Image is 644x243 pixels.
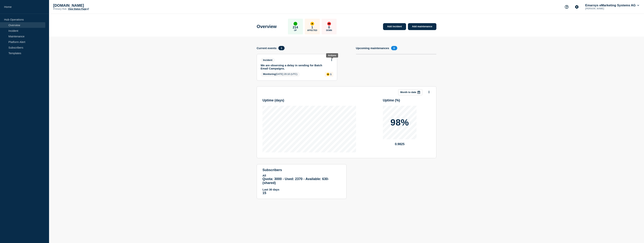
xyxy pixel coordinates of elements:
div: affected [326,73,329,76]
p: 0.9825 [383,142,417,146]
div: Actions [328,54,336,57]
p: [PERSON_NAME] [584,7,623,10]
h3: Uptime ( days ) [262,98,356,102]
button: Account settings [573,3,581,11]
div: affected [310,22,314,26]
p: 15 [262,191,341,195]
div: up [294,22,297,26]
a: Add incident [383,23,406,30]
p: 1 [311,26,313,29]
p: All [262,174,341,177]
span: 0 [391,46,397,50]
a: View Status Page [68,8,89,10]
p: Primary Hub [53,8,66,10]
p: [DOMAIN_NAME] [53,3,128,8]
p: Affected [307,29,317,31]
h3: Uptime ( % ) [383,98,431,102]
button: Emarsys eMarketing Systems AG [584,4,640,7]
a: We are observing a delay in sending for Batch Email Campaigns. [261,64,328,70]
a: Add maintenance [408,23,436,30]
h1: Overview [257,24,277,29]
button: Month to date [398,89,422,95]
span: [DATE] 20:10 (UTC) [261,72,300,77]
button: Support [563,3,571,11]
p: Month to date [400,91,416,94]
span: Quota: 3000 - Used: 2370 - Available: 630 - (shared) [262,177,329,185]
p: 98% [390,118,409,127]
span: Incident [261,58,275,62]
h4: subscribers [262,168,341,172]
p: Up [294,29,297,31]
p: 0 [328,26,330,29]
p: Down [326,29,332,31]
h4: Current events [257,47,277,50]
span: Monitoring [263,73,276,75]
p: Last 30 days [262,188,341,191]
p: 1 [330,73,332,76]
div: down [327,22,331,26]
h4: Upcoming maintenances [356,47,389,50]
span: 1 [278,46,285,50]
p: 214 [293,26,298,29]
